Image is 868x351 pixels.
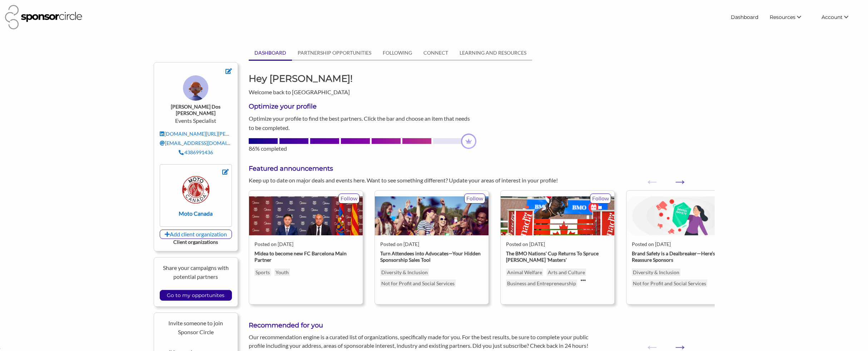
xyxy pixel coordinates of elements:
[179,149,213,155] a: 4386991436
[254,250,347,263] strong: Midea to become new FC Barcelona Main Partner
[339,194,359,203] p: Follow
[380,241,483,247] div: Posted on [DATE]
[770,14,795,20] span: Resources
[171,104,220,116] strong: [PERSON_NAME] Dos [PERSON_NAME]
[249,144,476,153] div: 86% completed
[249,196,363,235] img: IMAGE_1.jpg
[163,290,228,300] input: Go to my opportunites
[249,164,714,173] h3: Featured announcements
[673,174,680,181] button: Next
[673,340,680,347] button: Next
[274,269,290,276] a: Youth
[465,194,485,203] p: Follow
[249,321,714,330] h3: Recommended for you
[5,5,82,29] img: Sponsor Circle Logo
[375,196,488,235] img: q1u5f2njez4wmhyqyyjf.png
[380,269,429,276] p: Diversity & Inclusion
[160,75,232,159] div: Events Specialist
[764,11,816,24] li: Resources
[243,176,601,185] div: Keep up to date on major deals and events here. Want to see something different? Update your area...
[626,196,740,235] img: hro2n78csy6xogamkarv.png
[160,140,249,146] a: [EMAIL_ADDRESS][DOMAIN_NAME]
[243,72,362,96] div: Welcome back to [GEOGRAPHIC_DATA]
[380,250,481,263] strong: Turn Attendees into Advocates—Your Hidden Sponsorship Sales Tool
[590,194,611,203] p: Follow
[822,14,843,20] span: Account
[816,11,863,24] li: Account
[632,250,733,263] strong: Brand Safety is a Dealbreaker—Here’s How to Reassure Sponsors
[461,134,476,149] img: dashboard-profile-progress-crown-a4ad1e52.png
[377,46,418,60] a: FOLLOWING
[418,46,454,60] a: CONNECT
[249,46,292,60] a: DASHBOARD
[506,250,599,263] strong: The BMO Nations' Cup Returns To Spruce [PERSON_NAME] 'Masters'
[249,72,357,85] h1: Hey [PERSON_NAME]!
[243,333,601,350] div: Our recommendation engine is a curated list of organizations, specifically made for you. For the ...
[183,75,208,101] img: ToyFaces_Colored_BG_8_cw6kwm
[632,241,735,247] div: Posted on [DATE]
[160,319,232,337] p: Invite someone to join Sponsor Circle
[173,239,218,245] strong: Client organizations
[506,269,543,276] p: Animal Welfare
[506,280,577,287] p: Business and Entrepreneurship
[182,176,209,203] img: yp66v0sasgcapjckc3yt
[249,114,476,132] p: Optimize your profile to find the best partners. Click the bar and choose an item that needs to b...
[547,269,586,276] p: Arts and Culture
[506,241,609,247] div: Posted on [DATE]
[292,46,377,60] a: PARTNERSHIP OPPORTUNITIES
[169,176,223,216] a: Moto Canada
[645,174,652,181] button: Previous
[645,340,652,347] button: Previous
[725,11,764,24] a: Dashboard
[632,269,680,276] p: Diversity & Inclusion
[160,263,232,281] p: Share your campaigns with potential partners
[160,131,298,137] a: [DOMAIN_NAME][URL][PERSON_NAME][PERSON_NAME]
[249,102,476,111] h3: Optimize your profile
[179,210,213,217] strong: Moto Canada
[632,280,707,287] p: Not for Profit and Social Services
[501,196,614,235] img: efthcbfqjzbgsek6vial.jpg
[380,280,456,287] p: Not for Profit and Social Services
[160,230,232,239] a: Add client organization
[254,241,357,247] div: Posted on [DATE]
[454,46,532,60] a: LEARNING AND RESOURCES
[254,269,271,276] a: Sports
